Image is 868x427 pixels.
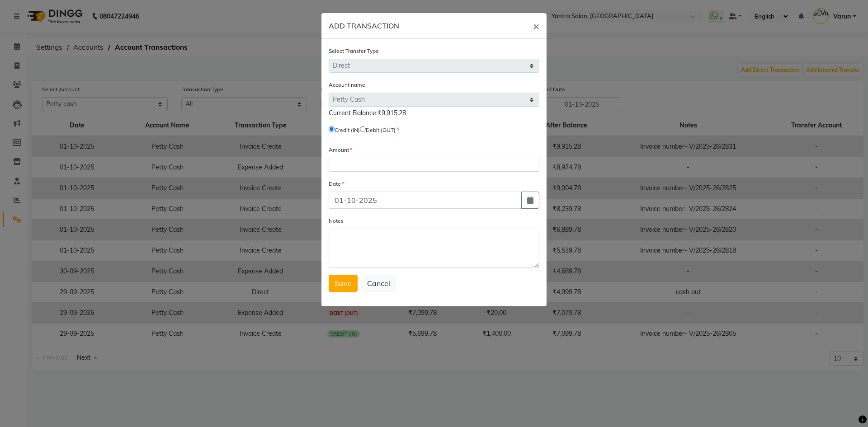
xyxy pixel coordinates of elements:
label: Select Transfer Type [329,47,379,55]
span: × [533,19,539,33]
span: Save [335,279,352,288]
label: Credit (IN) [335,126,360,134]
h6: ADD TRANSACTION [329,20,399,31]
button: Cancel [361,275,396,292]
button: Save [329,275,358,292]
label: Notes [329,217,344,225]
span: Current Balance:₹9,915.28 [329,109,406,117]
label: Account name [329,81,365,89]
button: Close [526,13,547,38]
label: Debit (OUT) [366,126,396,134]
label: Date [329,180,344,188]
label: Amount [329,146,352,154]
